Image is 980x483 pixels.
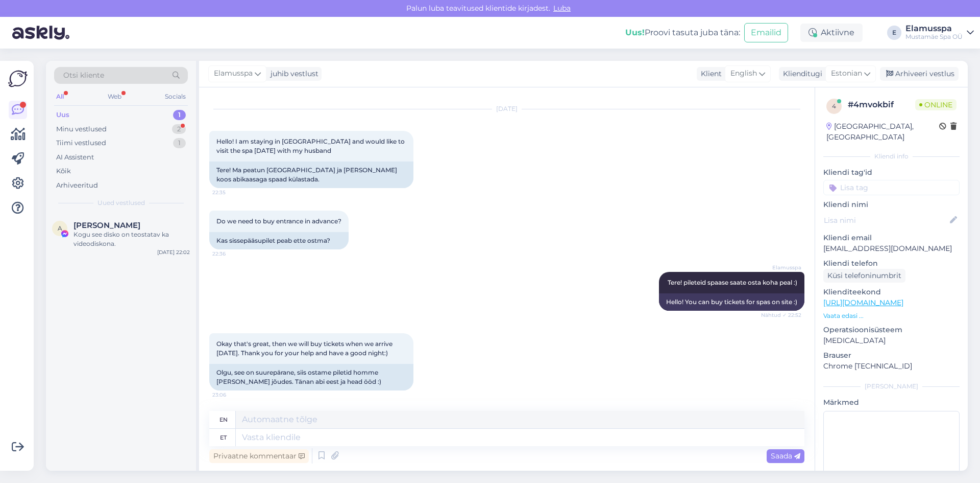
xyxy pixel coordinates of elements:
div: E [887,26,901,40]
div: Arhiveeri vestlus [880,67,959,81]
b: Uus! [625,28,645,37]
span: English [730,68,757,79]
p: Kliendi tag'id [823,167,960,178]
span: A [58,224,62,232]
span: Saada [771,451,800,461]
p: Kliendi nimi [823,199,960,210]
div: Mustamäe Spa OÜ [905,33,963,41]
p: Kliendi telefon [823,258,960,269]
div: Kliendi info [823,152,960,161]
div: et [220,429,227,446]
span: 4 [832,102,836,110]
span: 23:06 [212,391,251,399]
span: Elamusspa [214,68,253,79]
div: 1 [173,138,186,148]
div: Privaatne kommentaar [209,449,309,463]
span: Tere! pileteid spaase saate osta koha peal :) [668,279,797,286]
p: Brauser [823,350,960,361]
span: Hello! I am staying in [GEOGRAPHIC_DATA] and would like to visit the spa [DATE] with my husband [216,137,406,154]
button: Emailid [744,23,788,42]
span: Otsi kliente [63,70,104,81]
div: 1 [173,110,186,120]
div: Minu vestlused [56,124,107,134]
div: Hello! You can buy tickets for spas on site :) [659,293,804,311]
span: Luba [550,4,574,13]
p: Kliendi email [823,233,960,243]
div: Klienditugi [779,68,822,79]
div: Kogu see disko on teostatav ka videodiskona. [73,230,190,248]
div: Kas sissepääsupilet peab ette ostma? [209,232,349,249]
img: Askly Logo [8,69,28,88]
p: Chrome [TECHNICAL_ID] [823,361,960,372]
p: Märkmed [823,397,960,408]
div: Olgu, see on suurepärane, siis ostame piletid homme [PERSON_NAME] jõudes. Tänan abi eest ja head ... [209,364,413,390]
p: Klienditeekond [823,287,960,297]
p: Operatsioonisüsteem [823,325,960,335]
div: Klient [697,68,722,79]
div: Tere! Ma peatun [GEOGRAPHIC_DATA] ja [PERSON_NAME] koos abikaasaga spaad külastada. [209,162,413,188]
div: juhib vestlust [266,68,318,79]
span: Nähtud ✓ 22:52 [761,311,801,319]
a: [URL][DOMAIN_NAME] [823,298,903,307]
input: Lisa tag [823,180,960,195]
span: Estonian [831,68,862,79]
div: Elamusspa [905,25,963,33]
div: [DATE] 22:02 [157,248,190,256]
p: [MEDICAL_DATA] [823,335,960,346]
p: Vaata edasi ... [823,311,960,320]
div: [GEOGRAPHIC_DATA], [GEOGRAPHIC_DATA] [826,121,939,143]
span: Okay that's great, then we will buy tickets when we arrive [DATE]. Thank you for your help and ha... [216,340,394,357]
div: Proovi tasuta juba täna: [625,27,740,39]
div: en [219,411,228,428]
input: Lisa nimi [824,215,948,226]
div: [PERSON_NAME] [823,382,960,391]
p: [EMAIL_ADDRESS][DOMAIN_NAME] [823,243,960,254]
span: Allan Peramets [73,221,140,230]
div: # 4mvokbif [848,99,915,111]
div: Kõik [56,166,71,176]
div: Tiimi vestlused [56,138,106,148]
div: Uus [56,110,69,120]
span: 22:35 [212,189,251,196]
span: Uued vestlused [97,198,145,208]
div: Arhiveeritud [56,180,98,191]
div: Aktiivne [800,24,863,42]
div: Web [106,90,124,103]
a: ElamusspaMustamäe Spa OÜ [905,25,974,41]
div: [DATE] [209,104,804,113]
span: 22:36 [212,250,251,258]
div: AI Assistent [56,152,94,163]
div: 2 [172,124,186,134]
div: Socials [163,90,188,103]
span: Do we need to buy entrance in advance? [216,217,341,225]
div: Küsi telefoninumbrit [823,269,905,283]
span: Elamusspa [763,264,801,271]
span: Online [915,99,957,110]
div: All [54,90,66,103]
